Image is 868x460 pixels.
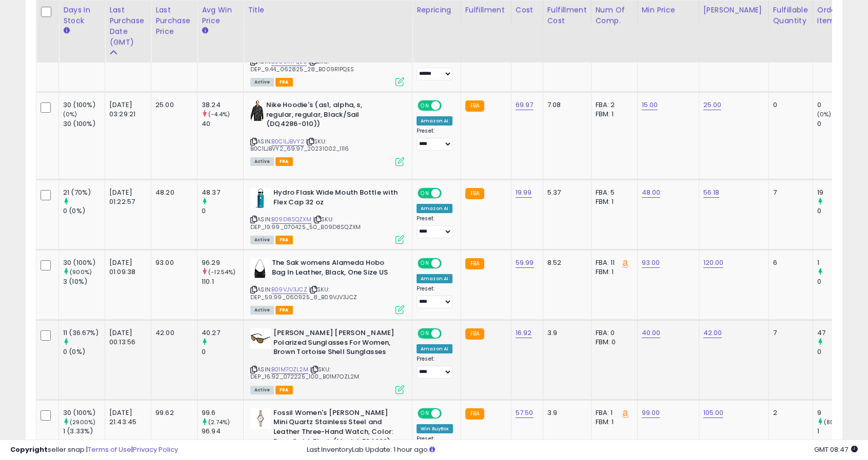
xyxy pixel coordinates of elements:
img: 317OBPHiB-L._SL40_.jpg [250,408,271,429]
span: OFF [440,329,457,338]
span: 2025-08-16 08:47 GMT [814,445,858,454]
div: FBM: 0 [596,338,629,347]
div: 0 (0%) [63,347,105,357]
div: 1 (3.33%) [63,427,105,436]
div: 25.00 [155,100,189,110]
div: 0 [817,206,859,216]
span: FBA [275,78,293,87]
div: 0 (0%) [63,206,105,216]
div: Preset: [417,356,453,379]
small: (-4.4%) [208,110,230,118]
b: Fossil Women's [PERSON_NAME] Mini Quartz Stainless Steel and Leather Three-Hand Watch, Color: Ros... [273,408,398,449]
a: 42.00 [703,328,722,338]
small: Avg Win Price. [202,26,208,35]
div: 3 (10%) [63,277,105,286]
span: ON [419,409,431,417]
div: ASIN: [250,100,404,165]
a: B09VJV3JCZ [271,285,307,294]
div: [DATE] 01:09:38 [109,258,143,277]
a: 48.00 [642,187,661,198]
div: [DATE] 03:29:21 [109,100,143,119]
small: (800%) [824,418,846,426]
a: 99.00 [642,408,660,418]
div: Fulfillment [465,5,507,15]
div: FBM: 1 [596,197,629,206]
a: 57.50 [516,408,534,418]
div: [DATE] 00:13:56 [109,328,143,347]
div: [DATE] 21:43:45 [109,408,143,427]
small: (-12.54%) [208,268,235,276]
div: 38.24 [202,100,243,110]
a: 19.99 [516,187,532,198]
a: 59.99 [516,258,534,268]
a: B01M7OZL2M [271,365,308,374]
div: 0 [202,347,243,357]
div: 99.6 [202,408,243,417]
div: [DATE] 01:22:57 [109,188,143,206]
div: 5.37 [547,188,583,197]
div: 47 [817,328,859,338]
div: FBM: 1 [596,110,629,119]
div: 110.1 [202,277,243,286]
div: 7 [773,328,805,338]
a: Terms of Use [88,445,131,454]
div: Preset: [417,285,453,308]
span: All listings currently available for purchase on Amazon [250,306,274,315]
img: 31FSCTLw1YL._SL40_.jpg [250,188,271,208]
div: 48.20 [155,188,189,197]
b: [PERSON_NAME] [PERSON_NAME] Polarized Sunglasses For Women, Brown Tortoise Shell Sunglasses [273,328,398,360]
span: FBA [275,386,293,394]
div: 30 (100%) [63,408,105,417]
div: Amazon AI [417,274,452,283]
span: OFF [440,189,457,198]
div: Preset: [417,128,453,151]
div: ASIN: [250,328,404,393]
div: 42.00 [155,328,189,338]
div: FBA: 5 [596,188,629,197]
small: Days In Stock. [63,26,69,35]
div: FBA: 2 [596,100,629,110]
div: 11 (36.67%) [63,328,105,338]
div: Cost [516,5,539,15]
div: 1 [817,427,859,436]
div: 2 [773,408,805,417]
small: FBA [465,258,484,269]
div: ASIN: [250,258,404,313]
div: 7 [773,188,805,197]
div: 0 [817,119,859,129]
div: 8.52 [547,258,583,267]
a: 69.97 [516,100,534,110]
div: 99.62 [155,408,189,417]
div: FBA: 11 [596,258,629,267]
div: [PERSON_NAME] [703,5,764,15]
div: 30 (100%) [63,258,105,267]
a: 93.00 [642,258,660,268]
a: B09D8SQZXM [271,215,311,224]
span: ON [419,259,431,268]
div: ASIN: [250,30,404,85]
div: FBA: 0 [596,328,629,338]
img: 41gZaxTLvkL._SL40_.jpg [250,258,269,279]
b: The Sak womens Alameda Hobo Bag In Leather, Black, One Size US [272,258,397,280]
small: (0%) [817,110,832,118]
div: Num of Comp. [596,5,633,26]
div: 0 [817,277,859,286]
div: Min Price [642,5,695,15]
div: 30 (100%) [63,100,105,110]
span: OFF [440,259,457,268]
div: 7.08 [547,100,583,110]
div: Last Purchase Date (GMT) [109,5,147,48]
a: 120.00 [703,258,724,268]
span: OFF [440,409,457,417]
a: 25.00 [703,100,722,110]
span: FBA [275,306,293,315]
div: 9 [817,408,859,417]
b: Hydro Flask Wide Mouth Bottle with Flex Cap 32 oz [273,188,398,210]
div: Ordered Items [817,5,855,26]
small: FBA [465,100,484,112]
div: 1 [817,258,859,267]
span: All listings currently available for purchase on Amazon [250,157,274,166]
div: Amazon AI [417,344,452,353]
div: 3.9 [547,328,583,338]
a: 56.18 [703,187,720,198]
